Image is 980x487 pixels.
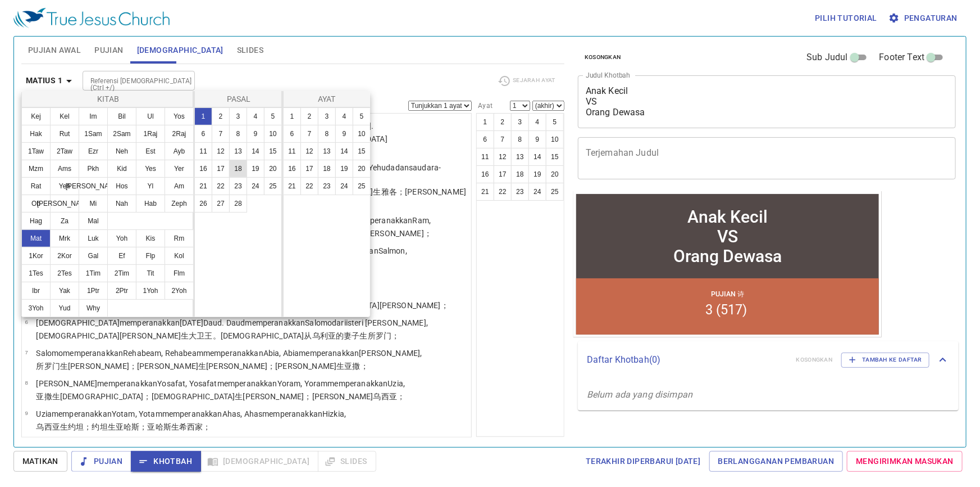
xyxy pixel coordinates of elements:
button: 28 [229,195,247,213]
button: Yeh [50,177,79,195]
button: Yak [50,282,79,300]
button: 2Yoh [165,282,194,300]
button: 2Tim [107,264,136,282]
button: 24 [335,177,353,195]
button: 17 [212,160,230,178]
button: 16 [283,160,301,178]
p: Kitab [24,93,192,105]
button: 1 [194,107,212,125]
button: Flp [136,247,165,265]
button: 16 [194,160,212,178]
button: 11 [194,142,212,160]
button: Ibr [21,282,51,300]
button: 14 [247,142,265,160]
button: Hag [21,212,51,230]
button: Mzm [21,160,51,178]
button: 17 [300,160,318,178]
div: Anak Kecil VS Orang Dewasa [100,16,208,75]
button: Am [165,177,194,195]
button: 2Sam [107,125,136,143]
button: 2Taw [50,142,79,160]
button: Kis [136,229,165,247]
button: 12 [212,142,230,160]
button: 11 [283,142,301,160]
button: 3 [318,107,336,125]
button: Ayb [165,142,194,160]
button: Yud [50,299,79,317]
button: Rat [21,177,51,195]
button: Ul [136,107,165,125]
button: 2 [300,107,318,125]
button: 25 [264,177,282,195]
button: Kol [165,247,194,265]
button: Mrk [50,229,79,247]
button: 5 [353,107,371,125]
button: 23 [229,177,247,195]
button: 19 [335,160,353,178]
button: 7 [212,125,230,143]
button: 4 [247,107,265,125]
button: 13 [229,142,247,160]
button: Yoh [107,229,136,247]
button: 6 [283,125,301,143]
button: Why [79,299,108,317]
button: Neh [107,142,136,160]
button: 1Ptr [79,282,108,300]
button: 7 [300,125,318,143]
button: Rut [50,125,79,143]
button: Flm [165,264,194,282]
button: 8 [229,125,247,143]
button: 18 [229,160,247,178]
button: Yos [165,107,194,125]
button: 22 [212,177,230,195]
button: 2Tes [50,264,79,282]
button: Hab [136,195,165,213]
button: 15 [353,142,371,160]
button: 3Yoh [21,299,51,317]
button: Kel [50,107,79,125]
button: 9 [335,125,353,143]
button: 1Taw [21,142,51,160]
button: Yes [136,160,165,178]
button: 22 [300,177,318,195]
button: Ams [50,160,79,178]
button: 5 [264,107,282,125]
button: 21 [194,177,212,195]
button: 4 [335,107,353,125]
p: Pujian 诗 [138,98,171,108]
button: 13 [318,142,336,160]
button: Yer [165,160,194,178]
button: 19 [247,160,265,178]
button: Ezr [79,142,108,160]
button: 27 [212,195,230,213]
button: Hos [107,177,136,195]
button: 9 [247,125,265,143]
button: 24 [247,177,265,195]
button: Im [79,107,108,125]
button: Kid [107,160,136,178]
button: 12 [300,142,318,160]
button: Yl [136,177,165,195]
button: Mat [21,229,51,247]
button: [PERSON_NAME] [50,195,79,213]
button: 1Raj [136,125,165,143]
button: 2Raj [165,125,194,143]
button: Mal [79,212,108,230]
button: Pkh [79,160,108,178]
button: Ef [107,247,136,265]
button: Hak [21,125,51,143]
button: 1Tim [79,264,108,282]
button: 3 [229,107,247,125]
button: 18 [318,160,336,178]
button: 2 [212,107,230,125]
button: 6 [194,125,212,143]
button: 1Tes [21,264,51,282]
button: 1 [283,107,301,125]
button: Mi [79,195,108,213]
li: 3 (517) [132,111,174,127]
button: 20 [264,160,282,178]
button: 23 [318,177,336,195]
button: Zeph [165,195,194,213]
button: 20 [353,160,371,178]
button: 25 [353,177,371,195]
